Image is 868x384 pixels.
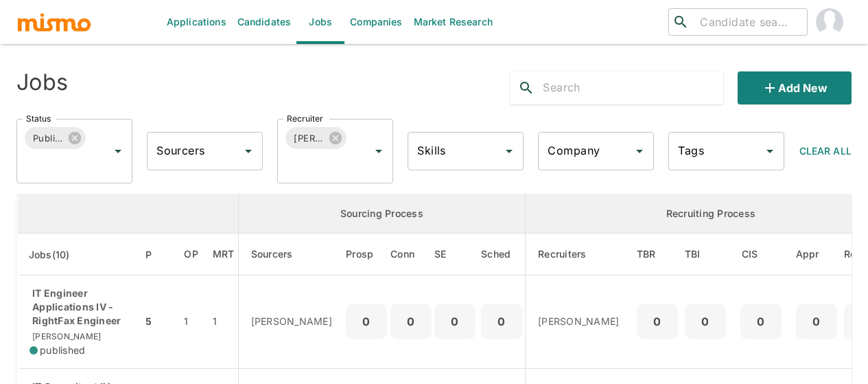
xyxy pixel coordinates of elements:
button: Open [108,142,128,161]
p: IT Engineer Applications IV - RightFax Engineer [30,286,131,328]
td: 1 [173,275,209,369]
div: [PERSON_NAME] [285,127,347,149]
p: 0 [801,312,832,331]
p: 0 [642,312,672,331]
input: Candidate search [694,12,801,32]
label: Recruiter [287,113,323,124]
button: search [510,71,543,104]
h4: Jobs [16,69,68,96]
span: [PERSON_NAME] [30,331,101,341]
th: To Be Interviewed [681,234,729,275]
p: [PERSON_NAME] [538,315,622,328]
label: Status [26,113,51,124]
p: 0 [440,312,470,331]
button: Open [369,142,388,161]
th: Priority [142,234,173,275]
p: [PERSON_NAME] [251,315,336,328]
p: 0 [746,312,776,331]
td: 5 [142,275,173,369]
div: Published [25,127,86,149]
th: Approved [793,234,841,275]
button: Open [760,142,779,161]
th: Sent Emails [432,234,478,275]
p: 0 [690,312,720,331]
span: published [40,343,85,357]
img: logo [16,12,92,32]
span: Jobs(10) [29,247,88,263]
th: Sched [478,234,526,275]
span: [PERSON_NAME] [285,131,332,146]
button: Open [239,142,258,161]
th: Market Research Total [209,234,238,275]
th: Recruiters [526,234,633,275]
th: Sourcing Process [238,194,526,234]
button: Add new [738,71,852,104]
p: 0 [486,312,517,331]
th: Sourcers [238,234,346,275]
th: Prospects [346,234,390,275]
button: Open [630,142,649,161]
button: Open [500,142,519,161]
span: P [145,247,169,263]
p: 0 [351,312,382,331]
th: Open Positions [173,234,209,275]
span: Published [25,131,71,146]
td: 1 [209,275,238,369]
img: Maia Reyes [816,8,843,36]
span: Clear All [799,145,852,157]
th: To Be Reviewed [633,234,681,275]
th: Client Interview Scheduled [729,234,793,275]
input: Search [543,77,723,99]
p: 0 [396,312,426,331]
th: Connections [390,234,432,275]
